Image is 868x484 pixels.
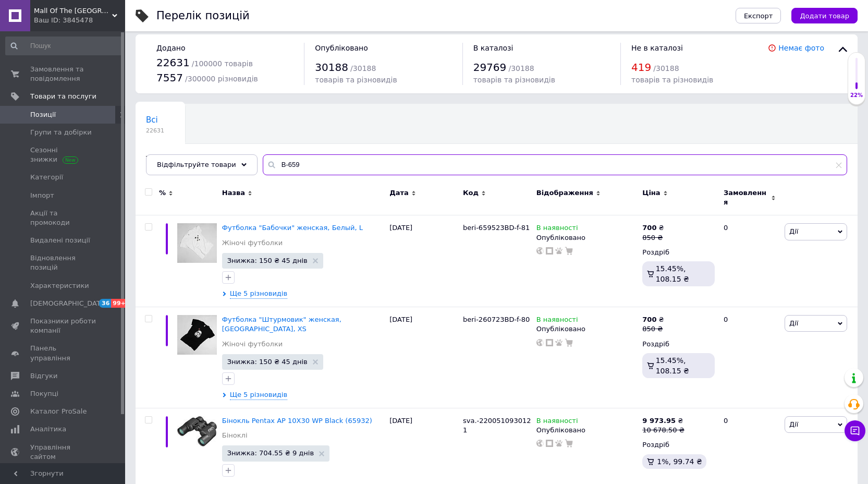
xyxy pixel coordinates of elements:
span: Опубліковано [315,44,368,52]
span: Товари з проблемними р... [146,155,255,164]
span: / 30188 [508,64,534,72]
div: Перелік позицій [156,10,250,21]
span: Не в каталозі [631,44,683,52]
span: Mall Of The Ukraine [34,6,112,16]
span: 15.45%, 108.15 ₴ [656,356,689,375]
span: Сезонні знижки [30,146,96,164]
span: 99+ [111,299,128,308]
span: В каталозі [473,44,514,52]
span: 30188 [315,61,348,74]
button: Чат з покупцем [845,420,865,441]
span: товарів та різновидів [631,76,713,84]
span: 419 [631,61,651,74]
div: ₴ [642,315,664,324]
a: Немає фото [778,44,824,52]
span: Ціна [642,188,660,198]
div: Опубліковано [536,233,638,243]
span: Групи та добірки [30,128,92,137]
span: Знижка: 150 ₴ 45 днів [227,257,308,264]
span: Відновлення позицій [30,253,96,272]
span: 22631 [146,127,164,135]
img: Бінокль Pentax AP 10X30 WP Black (65932) [177,416,217,446]
img: Футболка "Штурмовик" женская, Черный, XS [177,315,217,355]
input: Пошук [5,37,123,55]
div: 22% [848,92,865,99]
span: Імпорт [30,191,54,200]
span: 1%, 99.74 ₴ [657,457,702,466]
span: Назва [222,188,245,198]
span: Замовлення [724,188,768,207]
div: 0 [717,215,782,307]
span: Експорт [744,12,773,20]
span: Дії [789,227,798,235]
a: Жіночі футболки [222,340,283,349]
span: В наявності [536,224,578,235]
div: Опубліковано [536,324,638,334]
span: Управління сайтом [30,443,96,462]
span: Каталог ProSale [30,407,87,416]
span: Ще 5 різновидів [230,390,287,400]
button: Додати товар [791,8,858,23]
span: Відфільтруйте товари [157,161,236,168]
div: 10 678.50 ₴ [642,426,684,435]
span: Показники роботи компанії [30,317,96,335]
span: / 30188 [350,64,376,72]
span: 7557 [156,71,183,84]
span: / 100000 товарів [192,59,253,68]
div: Роздріб [642,340,715,349]
b: 700 [642,224,656,232]
div: [DATE] [387,307,460,408]
div: [DATE] [387,215,460,307]
b: 9 973.95 [642,417,676,425]
img: Футболка "Бабочки" женская, Белый, L [177,223,217,263]
span: Покупці [30,389,58,398]
span: Знижка: 150 ₴ 45 днів [227,358,308,365]
span: Акції та промокоди [30,209,96,227]
span: Характеристики [30,281,89,291]
span: / 30188 [653,64,679,72]
span: Видалені позиції [30,236,90,245]
span: 15.45%, 108.15 ₴ [656,264,689,283]
div: Товари з проблемними різновидами [136,144,276,184]
span: В наявності [536,316,578,326]
span: Аналітика [30,425,66,434]
a: Бінокль Pentax AP 10X30 WP Black (65932) [222,417,372,425]
span: [DEMOGRAPHIC_DATA] [30,299,107,308]
div: 850 ₴ [642,324,664,334]
span: 22631 [156,56,190,69]
span: Додати товар [800,12,849,20]
div: Роздріб [642,248,715,257]
span: Товари та послуги [30,92,96,101]
b: 700 [642,316,656,323]
span: Відображення [536,188,593,198]
div: Опубліковано [536,426,638,435]
span: 29769 [473,61,507,74]
a: Жіночі футболки [222,238,283,248]
span: товарів та різновидів [315,76,397,84]
span: sva.-2200510930121 [463,417,531,434]
div: 850 ₴ [642,233,664,243]
span: 36 [99,299,111,308]
div: ₴ [642,416,684,426]
span: beri-260723BD-f-80 [463,316,530,323]
a: Біноклі [222,431,248,440]
span: Дії [789,420,798,428]
span: Всі [146,115,158,125]
span: В наявності [536,417,578,428]
div: 0 [717,307,782,408]
span: Панель управління [30,344,96,362]
a: Футболка "Бабочки" женская, Белый, L [222,224,363,232]
div: Ваш ID: 3845478 [34,16,125,25]
span: Код [463,188,479,198]
span: Знижка: 704.55 ₴ 9 днів [227,450,314,456]
button: Експорт [736,8,781,23]
span: Ще 5 різновидів [230,289,287,299]
span: / 300000 різновидів [185,75,258,83]
div: ₴ [642,223,664,233]
div: Роздріб [642,440,715,450]
span: Позиції [30,110,56,119]
span: beri-659523BD-f-81 [463,224,530,232]
span: Замовлення та повідомлення [30,65,96,83]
